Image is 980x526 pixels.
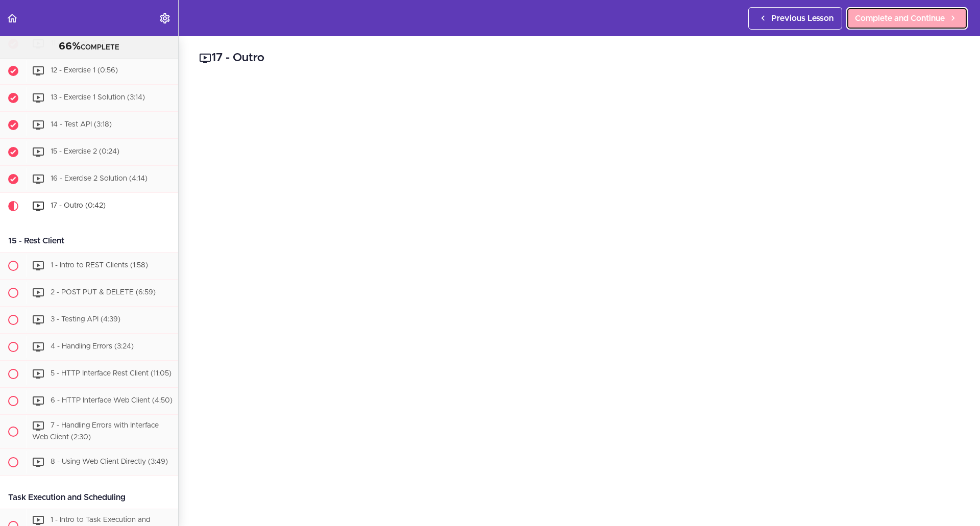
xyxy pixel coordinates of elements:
span: 16 - Exercise 2 Solution (4:14) [51,175,148,182]
span: 66% [59,41,81,52]
svg: Back to course curriculum [6,12,18,24]
span: 6 - HTTP Interface Web Client (4:50) [51,397,173,404]
svg: Settings Menu [159,12,171,24]
span: 4 - Handling Errors (3:24) [51,343,134,350]
span: 14 - Test API (3:18) [51,121,112,128]
span: 8 - Using Web Client Directly (3:49) [51,458,168,465]
iframe: Video Player [199,82,960,510]
span: 15 - Exercise 2 (0:24) [51,148,119,155]
span: 17 - Outro (0:42) [51,202,106,209]
span: 1 - Intro to REST Clients (1:58) [51,262,148,269]
span: 2 - POST PUT & DELETE (6:59) [51,289,156,296]
span: 5 - HTTP Interface Rest Client (11:05) [51,370,171,377]
span: 12 - Exercise 1 (0:56) [51,67,118,74]
span: Previous Lesson [771,12,834,24]
a: Previous Lesson [748,7,842,30]
div: COMPLETE [13,40,165,54]
span: 7 - Handling Errors with Interface Web Client (2:30) [32,422,159,441]
span: 3 - Testing API (4:39) [51,316,120,323]
span: 13 - Exercise 1 Solution (3:14) [51,94,145,101]
span: Complete and Continue [855,12,945,24]
h2: 17 - Outro [199,49,960,67]
a: Complete and Continue [846,7,968,30]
